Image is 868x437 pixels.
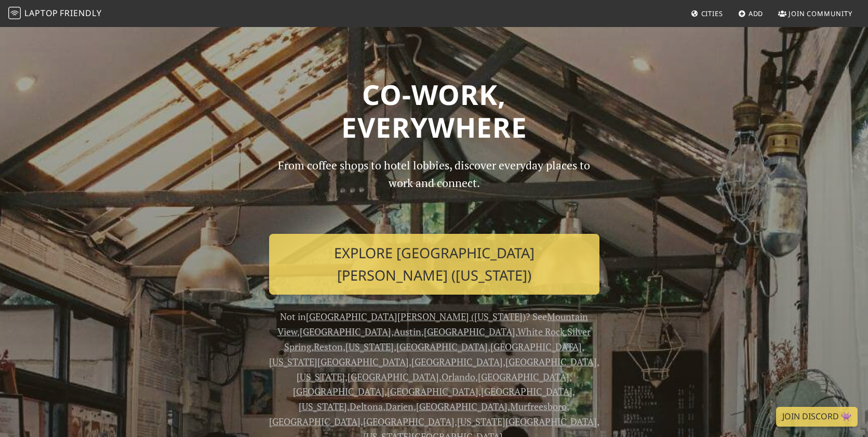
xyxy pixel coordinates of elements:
a: Austin [394,325,421,338]
a: Add [734,4,768,23]
a: Murfreesboro [510,400,567,413]
a: LaptopFriendly LaptopFriendly [8,5,102,23]
a: [GEOGRAPHIC_DATA] [300,325,391,338]
a: [GEOGRAPHIC_DATA] [348,370,439,383]
a: Darien [385,400,413,413]
a: [GEOGRAPHIC_DATA] [411,355,503,368]
a: Cities [687,4,727,23]
a: [GEOGRAPHIC_DATA] [293,385,384,398]
a: [GEOGRAPHIC_DATA] [396,340,488,353]
a: Explore [GEOGRAPHIC_DATA][PERSON_NAME] ([US_STATE]) [269,234,599,295]
a: [US_STATE] [299,400,347,413]
a: White Rock [517,325,565,338]
span: Add [749,9,764,18]
a: [GEOGRAPHIC_DATA] [490,340,582,353]
a: [GEOGRAPHIC_DATA] [424,325,515,338]
span: Laptop [24,7,58,19]
a: Reston [314,340,343,353]
a: [GEOGRAPHIC_DATA] [363,415,455,428]
img: LaptopFriendly [8,7,21,19]
a: [GEOGRAPHIC_DATA] [478,370,569,383]
a: [US_STATE] [345,340,394,353]
span: Cities [701,9,723,18]
a: [GEOGRAPHIC_DATA] [481,385,572,398]
a: [GEOGRAPHIC_DATA] [269,415,360,428]
a: [GEOGRAPHIC_DATA] [416,400,508,413]
span: Friendly [60,7,101,19]
a: Join Community [774,4,857,23]
a: [GEOGRAPHIC_DATA][PERSON_NAME] ([US_STATE]) [306,310,526,323]
a: [GEOGRAPHIC_DATA] [387,385,478,398]
p: From coffee shops to hotel lobbies, discover everyday places to work and connect. [269,156,599,226]
a: [US_STATE] [297,370,345,383]
a: Orlando [442,370,475,383]
a: [US_STATE][GEOGRAPHIC_DATA] [457,415,597,428]
h1: Co-work, Everywhere [98,78,771,144]
a: [GEOGRAPHIC_DATA] [505,355,597,368]
a: Join Discord 👾 [776,407,858,427]
a: Deltona [350,400,383,413]
span: Join Community [789,9,852,18]
a: [US_STATE][GEOGRAPHIC_DATA] [269,355,409,368]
